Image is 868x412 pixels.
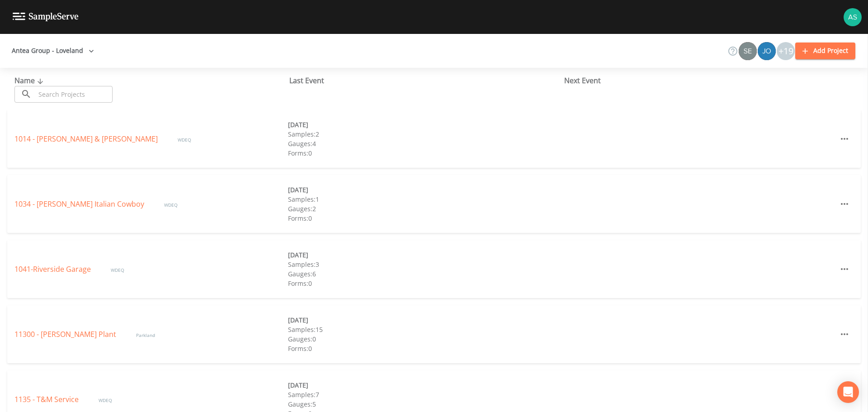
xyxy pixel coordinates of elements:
span: WDEQ [164,202,178,208]
img: 52efdf5eb87039e5b40670955cfdde0b [739,42,757,60]
img: d2de15c11da5451b307a030ac90baa3e [758,42,776,60]
a: 1135 - T&M Service [14,394,80,404]
div: Samples: 1 [288,194,561,204]
img: logo [13,13,79,21]
div: Gauges: 4 [288,139,561,148]
div: Open Intercom Messenger [837,381,859,403]
div: +19 [777,42,795,60]
span: WDEQ [178,137,191,143]
div: Gauges: 5 [288,399,561,409]
div: Last Event [289,75,564,86]
div: Samples: 7 [288,390,561,399]
div: Samples: 2 [288,129,561,139]
button: Add Project [795,43,855,59]
div: Samples: 3 [288,260,561,269]
div: Forms: 0 [288,148,561,158]
span: WDEQ [99,397,112,403]
button: Antea Group - Loveland [8,43,98,59]
div: [DATE] [288,315,561,325]
span: Name [14,76,46,85]
a: 1014 - [PERSON_NAME] & [PERSON_NAME] [14,134,160,144]
div: Josh Watzak [757,42,776,60]
div: [DATE] [288,185,561,194]
div: Next Event [564,75,839,86]
a: 1034 - [PERSON_NAME] Italian Cowboy [14,199,146,209]
div: Gauges: 0 [288,334,561,344]
div: Gauges: 6 [288,269,561,279]
div: [DATE] [288,120,561,129]
img: 360e392d957c10372a2befa2d3a287f3 [844,8,862,26]
a: 1041-Riverside Garage [14,264,93,274]
span: Parkland [136,332,155,338]
div: Forms: 0 [288,279,561,288]
div: Samples: 15 [288,325,561,334]
input: Search Projects [35,86,113,103]
div: [DATE] [288,250,561,260]
div: Forms: 0 [288,213,561,223]
div: [DATE] [288,380,561,390]
span: WDEQ [111,267,124,273]
div: Sean McKinstry [738,42,757,60]
div: Forms: 0 [288,344,561,353]
div: Gauges: 2 [288,204,561,213]
a: 11300 - [PERSON_NAME] Plant [14,329,118,339]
